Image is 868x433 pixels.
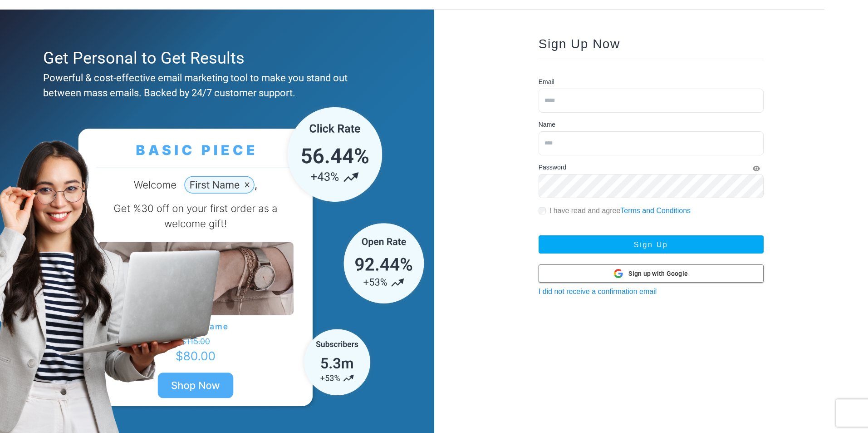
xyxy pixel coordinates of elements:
[539,37,620,51] span: Sign Up Now
[628,269,688,279] span: Sign up with Google
[539,77,554,87] label: Email
[549,205,691,216] label: I have read and agree
[539,163,566,172] label: Password
[539,264,764,283] button: Sign up with Google
[539,120,555,129] label: Name
[539,235,764,254] button: Sign Up
[539,288,657,295] a: I did not receive a confirmation email
[753,165,760,172] i: Show Password
[620,207,691,214] a: Terms and Conditions
[43,46,387,70] div: Get Personal to Get Results
[43,70,387,100] div: Powerful & cost-effective email marketing tool to make you stand out between mass emails. Backed ...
